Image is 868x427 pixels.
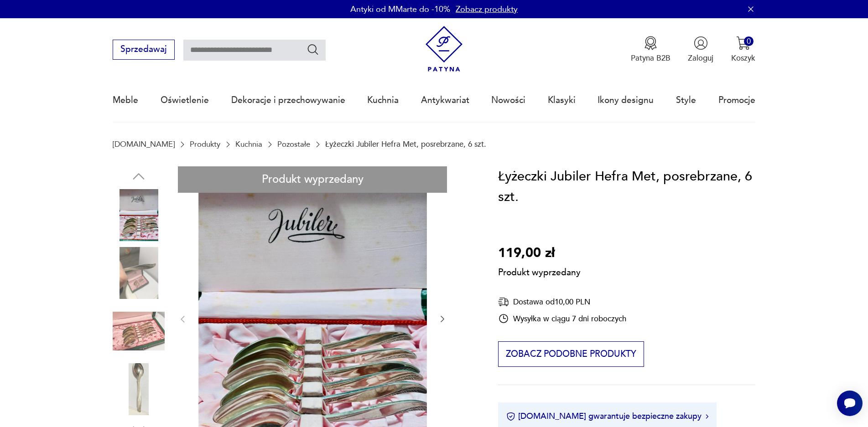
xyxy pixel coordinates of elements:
div: Wysyłka w ciągu 7 dni roboczych [498,313,626,324]
a: Antykwariat [421,79,469,121]
p: 119,00 zł [498,243,581,264]
iframe: Smartsupp widget button [837,391,863,416]
p: Łyżeczki Jubiler Hefra Met, posrebrzane, 6 szt. [325,140,486,149]
button: 0Koszyk [731,36,755,63]
img: Ikona certyfikatu [506,412,515,421]
a: Produkty [190,140,220,149]
p: Koszyk [731,53,755,63]
a: Meble [113,79,138,121]
img: Patyna - sklep z meblami i dekoracjami vintage [421,26,467,72]
a: Kuchnia [235,140,262,149]
a: Sprzedawaj [113,46,174,54]
img: Ikonka użytkownika [694,36,708,50]
p: Produkt wyprzedany [498,263,581,279]
div: 0 [744,36,754,46]
a: Kuchnia [367,79,399,121]
a: Style [676,79,696,121]
a: Ikony designu [598,79,654,121]
button: [DOMAIN_NAME] gwarantuje bezpieczne zakupy [506,411,708,422]
a: Pozostałe [277,140,310,149]
a: Klasyki [548,79,576,121]
a: Nowości [491,79,525,121]
a: Oświetlenie [161,79,209,121]
img: Ikona koszyka [736,36,750,50]
div: Dostawa od 10,00 PLN [498,296,626,308]
a: Ikona medaluPatyna B2B [631,36,670,63]
p: Zaloguj [688,53,713,63]
button: Zobacz podobne produkty [498,341,644,367]
img: Ikona medalu [644,36,658,50]
a: Promocje [718,79,755,121]
button: Szukaj [307,43,320,56]
button: Zaloguj [688,36,713,63]
p: Patyna B2B [631,53,670,63]
img: Ikona strzałki w prawo [706,414,708,419]
a: [DOMAIN_NAME] [113,140,175,149]
button: Sprzedawaj [113,40,174,60]
img: Ikona dostawy [498,296,509,308]
p: Antyki od MMarte do -10% [350,4,450,15]
a: Zobacz produkty [456,4,518,15]
a: Dekoracje i przechowywanie [231,79,345,121]
h1: Łyżeczki Jubiler Hefra Met, posrebrzane, 6 szt. [498,166,755,208]
button: Patyna B2B [631,36,670,63]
